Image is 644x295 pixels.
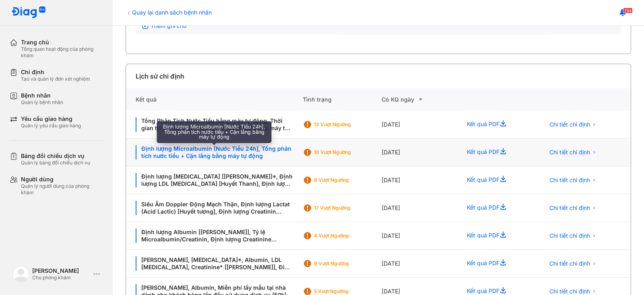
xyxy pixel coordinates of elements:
div: Quản lý bảng đối chiếu dịch vụ [21,160,90,166]
div: 10 Vượt ngưỡng [314,149,378,156]
button: Chi tiết chỉ định [545,174,601,186]
div: [DATE] [382,139,457,166]
div: Người dùng [21,176,103,183]
div: Có KQ ngày [382,95,457,104]
div: Định lượng Albumin [[PERSON_NAME]], Tỷ lệ Microalbumin/Creatinin, Định lượng Creatinine [[PERSON_... [136,229,293,243]
img: logo [13,266,29,282]
div: 8 Vượt ngưỡng [314,177,378,183]
div: Quản lý bệnh nhân [21,99,63,106]
div: [DATE] [382,111,457,139]
button: Chi tiết chỉ định [545,202,601,214]
div: 13 Vượt ngưỡng [314,121,378,128]
div: 17 Vượt ngưỡng [314,205,378,211]
div: Kết quả PDF [457,250,535,278]
div: Định lượng Microalbumin [Nước Tiểu 24h], Tổng phân tích nước tiểu + Cặn lắng bằng máy tự động [136,145,293,160]
div: Quản lý người dùng của phòng khám [21,183,103,196]
div: Thêm ghi chú [142,22,186,29]
span: Chi tiết chỉ định [549,232,590,239]
div: Định lượng [MEDICAL_DATA] [[PERSON_NAME]]*, Định lượng LDL [MEDICAL_DATA] [Huyết Thanh], Định lượ... [136,173,293,187]
span: Chi tiết chỉ định [549,288,590,295]
div: 4 Vượt ngưỡng [314,233,378,239]
button: Chi tiết chỉ định [545,230,601,242]
button: Chi tiết chỉ định [545,258,601,270]
div: Kết quả PDF [457,139,535,166]
div: Quay lại danh sách bệnh nhân [126,8,212,17]
div: [DATE] [382,250,457,278]
div: Chỉ định [21,69,90,76]
div: Tổng quan hoạt động của phòng khám [21,46,103,59]
span: Chi tiết chỉ định [549,260,590,267]
div: [DATE] [382,166,457,194]
div: Bảng đối chiếu dịch vụ [21,152,90,160]
span: Chi tiết chỉ định [549,149,590,156]
div: Trang chủ [21,39,103,46]
div: Tổng Phân Tích Nước Tiểu bằng máy tự động, Thời gian thromboplastin một phần hoạt hóa bằng máy tự... [136,117,293,132]
div: Yêu cầu giao hàng [21,115,81,123]
div: Siêu Âm Doppler Động Mạch Thận, Định lượng Lactat (Acid Lactic) [Huyết tương], Định lượng Creatin... [136,201,293,215]
div: Tạo và quản lý đơn xét nghiệm [21,76,90,82]
div: Kết quả PDF [457,166,535,194]
div: [PERSON_NAME] [32,267,90,274]
button: Chi tiết chỉ định [545,146,601,158]
div: Chủ phòng khám [32,274,90,281]
img: logo [11,6,46,19]
button: Chi tiết chỉ định [545,118,601,131]
div: 9 Vượt ngưỡng [314,260,378,267]
span: Chi tiết chỉ định [549,177,590,184]
div: [PERSON_NAME], [MEDICAL_DATA]*, Albumin, LDL [MEDICAL_DATA], Creatinine* [[PERSON_NAME]], Điện Gi... [136,256,293,271]
div: Tình trạng [303,88,382,111]
div: Bệnh nhân [21,92,63,99]
div: Kết quả PDF [457,111,535,139]
div: [DATE] [382,222,457,250]
div: 5 Vượt ngưỡng [314,288,378,295]
span: 764 [623,8,633,13]
div: Quản lý yêu cầu giao hàng [21,123,81,129]
span: Chi tiết chỉ định [549,121,590,128]
div: [DATE] [382,194,457,222]
div: Lịch sử chỉ định [136,71,184,81]
div: Kết quả [126,88,303,111]
span: Chi tiết chỉ định [549,204,590,212]
div: Kết quả PDF [457,222,535,250]
div: Kết quả PDF [457,194,535,222]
